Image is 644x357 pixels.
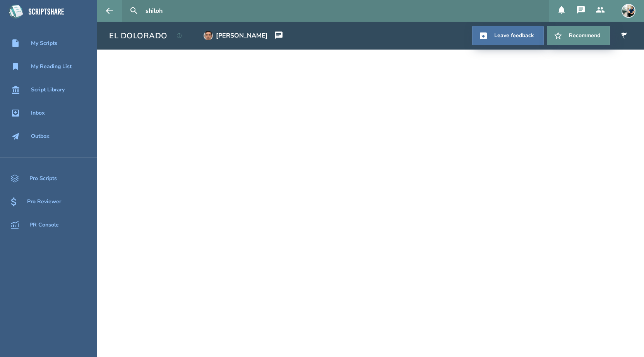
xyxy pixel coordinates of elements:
img: user_1673573717-crop.jpg [622,4,635,18]
h1: EL DOLORADO [109,31,168,41]
a: Leave feedback [472,26,544,45]
div: Script Library [31,87,65,93]
div: [PERSON_NAME] [216,32,268,39]
div: Outbox [31,133,50,139]
button: View script details [171,27,188,44]
div: Pro Scripts [29,175,57,182]
div: PR Console [29,222,59,228]
div: My Reading List [31,64,72,70]
div: Pro Reviewer [27,199,61,205]
div: Inbox [31,110,45,116]
img: user_1756948650-crop.jpg [204,31,213,40]
a: [PERSON_NAME] [204,27,268,44]
div: My Scripts [31,40,57,46]
button: Recommend [547,26,610,45]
